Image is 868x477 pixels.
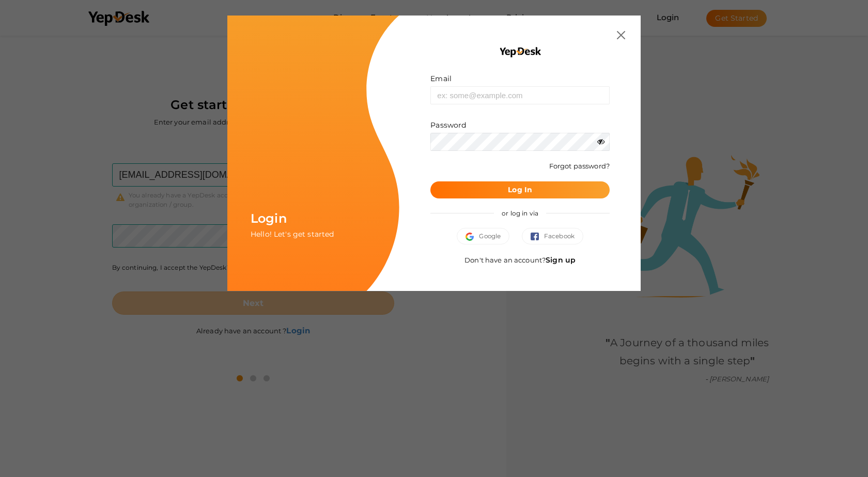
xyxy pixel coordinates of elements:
button: Log In [430,181,610,198]
label: Password [430,120,466,130]
img: facebook.svg [531,233,544,241]
img: YEP_black_cropped.png [499,47,541,58]
button: Facebook [522,228,583,244]
span: Google [466,231,501,241]
input: ex: some@example.com [430,86,610,104]
button: Google [457,228,509,244]
img: google.svg [466,233,479,241]
a: Sign up [546,255,576,265]
b: Log In [508,185,532,194]
img: close.svg [617,31,625,39]
span: or log in via [494,202,546,225]
span: Login [251,211,287,226]
span: Hello! Let's get started [251,229,334,239]
span: Facebook [531,231,575,241]
label: Email [430,73,452,84]
a: Forgot password? [549,162,610,170]
span: Don't have an account? [464,256,576,264]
